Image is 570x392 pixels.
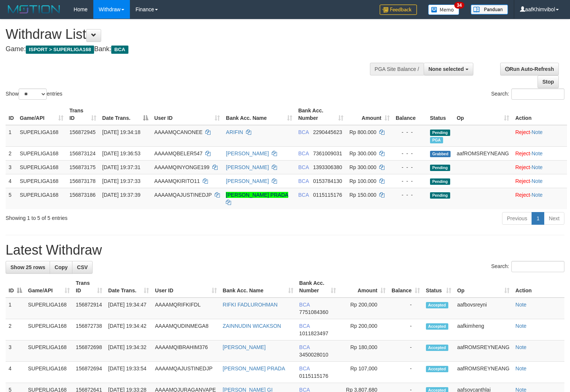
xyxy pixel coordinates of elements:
[6,174,17,188] td: 4
[454,146,512,160] td: aafROMSREYNEANG
[6,276,25,298] th: ID: activate to sort column descending
[429,66,464,72] span: None selected
[6,160,17,174] td: 3
[105,276,152,298] th: Date Trans.: activate to sort column ascending
[154,164,209,170] span: AAAAMQINYONGE199
[532,178,543,184] a: Note
[73,319,105,340] td: 156872738
[426,323,448,330] span: Accepted
[339,298,388,319] td: Rp 200,000
[299,344,310,350] span: BCA
[370,63,424,75] div: PGA Site Balance /
[223,344,266,350] a: [PERSON_NAME]
[430,130,450,136] span: Pending
[105,298,152,319] td: [DATE] 19:34:47
[511,261,564,272] input: Search:
[454,340,513,362] td: aafROMSREYNEANG
[152,276,219,298] th: User ID: activate to sort column ascending
[349,164,376,170] span: Rp 300.000
[426,345,448,351] span: Accepted
[512,104,567,125] th: Action
[349,129,376,135] span: Rp 800.000
[532,192,543,198] a: Note
[516,323,527,329] a: Note
[339,276,388,298] th: Amount: activate to sort column ascending
[298,150,309,156] span: BCA
[512,125,567,147] td: ·
[6,88,62,100] label: Show entries
[430,165,450,171] span: Pending
[154,150,202,156] span: AAAAMQBELER547
[17,104,66,125] th: Game/API: activate to sort column ascending
[396,128,424,136] div: - - -
[223,302,278,308] a: RIFKI FADLUROHMAN
[426,366,448,372] span: Accepted
[69,178,96,184] span: 156873178
[500,63,559,75] a: Run Auto-Refresh
[25,276,73,298] th: Game/API: activate to sort column ascending
[66,104,99,125] th: Trans ID: activate to sort column ascending
[105,362,152,383] td: [DATE] 19:33:54
[69,129,96,135] span: 156872945
[430,137,443,143] span: Marked by aafchhiseyha
[299,373,328,379] span: Copy 0115115176 to clipboard
[102,129,140,135] span: [DATE] 19:34:18
[73,340,105,362] td: 156872698
[17,125,66,147] td: SUPERLIGA168
[220,276,296,298] th: Bank Acc. Name: activate to sort column ascending
[512,160,567,174] td: ·
[393,104,427,125] th: Balance
[512,174,567,188] td: ·
[151,104,223,125] th: User ID: activate to sort column ascending
[298,164,309,170] span: BCA
[295,104,346,125] th: Bank Acc. Number: activate to sort column ascending
[428,4,460,15] img: Button%20Memo.svg
[6,319,25,340] td: 2
[69,150,96,156] span: 156873124
[299,302,310,308] span: BCA
[396,177,424,185] div: - - -
[6,211,232,222] div: Showing 1 to 5 of 5 entries
[73,298,105,319] td: 156872914
[226,150,269,156] a: [PERSON_NAME]
[380,4,417,15] img: Feedback.jpg
[226,192,288,198] a: [PERSON_NAME] PRADA
[339,362,388,383] td: Rp 107,000
[17,188,66,209] td: SUPERLIGA168
[339,340,388,362] td: Rp 180,000
[226,129,243,135] a: ARIFIN
[299,323,310,329] span: BCA
[349,150,376,156] span: Rp 300.000
[538,75,559,88] a: Stop
[226,164,269,170] a: [PERSON_NAME]
[313,164,342,170] span: Copy 1393306380 to clipboard
[152,319,219,340] td: AAAAMQUDINMEGA8
[454,298,513,319] td: aafbovsreyni
[424,63,473,75] button: None selected
[102,192,140,198] span: [DATE] 19:37:39
[515,129,530,135] a: Reject
[226,178,269,184] a: [PERSON_NAME]
[25,362,73,383] td: SUPERLIGA168
[102,164,140,170] span: [DATE] 19:37:31
[544,212,564,225] a: Next
[427,104,454,125] th: Status
[111,46,128,54] span: BCA
[73,362,105,383] td: 156872694
[423,276,454,298] th: Status: activate to sort column ascending
[298,178,309,184] span: BCA
[515,178,530,184] a: Reject
[339,319,388,340] td: Rp 200,000
[299,330,328,336] span: Copy 1011823497 to clipboard
[396,191,424,199] div: - - -
[389,276,423,298] th: Balance: activate to sort column ascending
[512,146,567,160] td: ·
[105,319,152,340] td: [DATE] 19:34:42
[223,104,295,125] th: Bank Acc. Name: activate to sort column ascending
[296,276,339,298] th: Bank Acc. Number: activate to sort column ascending
[346,104,393,125] th: Amount: activate to sort column ascending
[223,365,285,371] a: [PERSON_NAME] PRADA
[313,129,342,135] span: Copy 2290445623 to clipboard
[77,264,88,270] span: CSV
[50,261,72,274] a: Copy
